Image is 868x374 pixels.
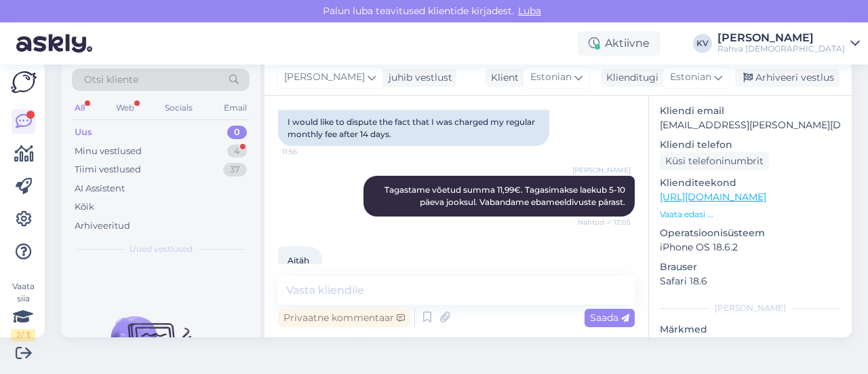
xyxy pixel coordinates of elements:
[72,99,87,117] div: All
[278,111,549,146] div: I would like to dispute the fact that I was charged my regular monthly fee after 14 days.
[660,208,841,221] p: Vaata edasi ...
[578,31,660,56] div: Aktiivne
[572,165,631,175] span: [PERSON_NAME]
[384,185,627,207] span: Tagastame võetud summa 11,99€. Tagasimakse laekub 5-10 päeva jooksul. Vabandame ebameeldivuste pä...
[11,71,37,93] img: Askly Logo
[75,163,141,176] div: Tiimi vestlused
[75,145,142,158] div: Minu vestlused
[221,99,250,117] div: Email
[11,280,35,341] div: Vaata siia
[282,147,333,157] span: 11:56
[660,138,841,152] p: Kliendi telefon
[660,260,841,274] p: Brauser
[11,329,35,341] div: 2 / 3
[130,243,193,255] span: Uued vestlused
[113,99,137,117] div: Web
[486,71,519,85] div: Klient
[660,302,841,314] div: [PERSON_NAME]
[75,219,130,233] div: Arhiveeritud
[693,34,712,53] div: KV
[288,255,309,265] span: Aitäh
[717,43,845,54] div: Rahva [DEMOGRAPHIC_DATA]
[660,274,841,288] p: Safari 18.6
[660,240,841,255] p: iPhone OS 18.6.2
[162,99,195,117] div: Socials
[660,104,841,118] p: Kliendi email
[84,73,138,87] span: Otsi kliente
[660,152,769,170] div: Küsi telefoninumbrit
[578,217,631,227] span: Nähtud ✓ 12:05
[660,191,766,203] a: [URL][DOMAIN_NAME]
[735,69,840,87] div: Arhiveeri vestlus
[601,71,658,85] div: Klienditugi
[75,182,125,195] div: AI Assistent
[223,163,247,176] div: 37
[530,70,572,85] span: Estonian
[670,70,711,85] span: Estonian
[75,126,92,139] div: Uus
[660,176,841,190] p: Klienditeekond
[514,5,545,17] span: Luba
[278,309,410,327] div: Privaatne kommentaar
[227,126,247,139] div: 0
[227,145,247,158] div: 4
[660,322,841,337] p: Märkmed
[590,312,629,324] span: Saada
[717,33,845,43] div: [PERSON_NAME]
[660,226,841,240] p: Operatsioonisüsteem
[75,200,94,214] div: Kõik
[383,71,452,85] div: juhib vestlust
[284,70,365,85] span: [PERSON_NAME]
[717,33,860,54] a: [PERSON_NAME]Rahva [DEMOGRAPHIC_DATA]
[660,118,841,132] p: [EMAIL_ADDRESS][PERSON_NAME][DOMAIN_NAME]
